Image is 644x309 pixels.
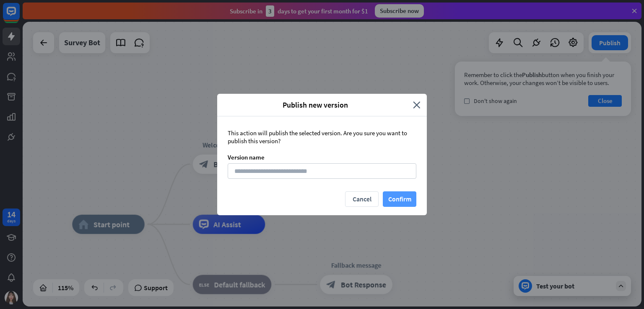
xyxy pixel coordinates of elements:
[7,3,32,28] button: Open LiveChat chat widget
[413,100,421,110] i: close
[223,100,407,110] span: Publish new version
[228,153,416,161] div: Version name
[383,191,416,207] button: Confirm
[345,191,379,207] button: Cancel
[228,129,416,145] div: This action will publish the selected version. Are you sure you want to publish this version?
